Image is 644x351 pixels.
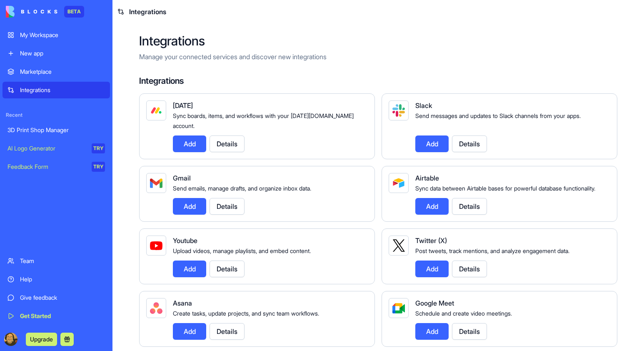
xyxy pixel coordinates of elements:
[415,323,449,340] button: Add
[173,101,193,110] span: [DATE]
[20,31,105,39] div: My Workspace
[129,7,166,17] span: Integrations
[20,68,105,76] div: Marketplace
[173,198,206,215] button: Add
[20,293,105,302] div: Give feedback
[173,185,311,192] span: Send emails, manage drafts, and organize inbox data.
[20,257,105,265] div: Team
[415,185,595,192] span: Sync data between Airtable bases for powerful database functionality.
[7,126,105,134] div: 3D Print Shop Manager
[64,6,84,18] div: BETA
[26,333,57,346] button: Upgrade
[173,310,319,317] span: Create tasks, update projects, and sync team workflows.
[2,63,110,80] a: Marketplace
[452,261,487,277] button: Details
[20,275,105,283] div: Help
[210,135,245,152] button: Details
[415,112,581,119] span: Send messages and updates to Slack channels from your apps.
[173,135,206,152] button: Add
[4,333,17,346] img: ACg8ocKdX-XJkNnD_Jy17KKrG8rCzLZqpp8Ay7G3-JNIhSbQKY2SFGyPIw=s96-c
[139,75,617,87] h4: Integrations
[6,6,84,18] a: BETA
[2,253,110,269] a: Team
[2,271,110,288] a: Help
[173,236,197,245] span: Youtube
[92,162,105,172] div: TRY
[173,323,206,340] button: Add
[6,6,57,18] img: logo
[139,52,617,62] p: Manage your connected services and discover new integrations
[415,310,512,317] span: Schedule and create video meetings.
[173,247,311,254] span: Upload videos, manage playlists, and embed content.
[139,33,617,48] h2: Integrations
[2,140,110,157] a: AI Logo GeneratorTRY
[415,135,449,152] button: Add
[26,335,57,343] a: Upgrade
[173,112,354,129] span: Sync boards, items, and workflows with your [DATE][DOMAIN_NAME] account.
[7,144,86,153] div: AI Logo Generator
[2,27,110,43] a: My Workspace
[210,323,245,340] button: Details
[20,86,105,94] div: Integrations
[415,101,432,110] span: Slack
[20,312,105,320] div: Get Started
[2,289,110,306] a: Give feedback
[415,236,447,245] span: Twitter (X)
[2,308,110,324] a: Get Started
[2,158,110,175] a: Feedback FormTRY
[2,122,110,138] a: 3D Print Shop Manager
[173,299,192,307] span: Asana
[2,112,110,118] span: Recent
[210,198,245,215] button: Details
[452,198,487,215] button: Details
[415,261,449,277] button: Add
[7,163,86,171] div: Feedback Form
[452,135,487,152] button: Details
[415,247,569,254] span: Post tweets, track mentions, and analyze engagement data.
[173,261,206,277] button: Add
[415,198,449,215] button: Add
[452,323,487,340] button: Details
[415,174,439,182] span: Airtable
[92,143,105,153] div: TRY
[415,299,454,307] span: Google Meet
[210,261,245,277] button: Details
[173,174,191,182] span: Gmail
[2,82,110,98] a: Integrations
[20,49,105,58] div: New app
[2,45,110,62] a: New app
